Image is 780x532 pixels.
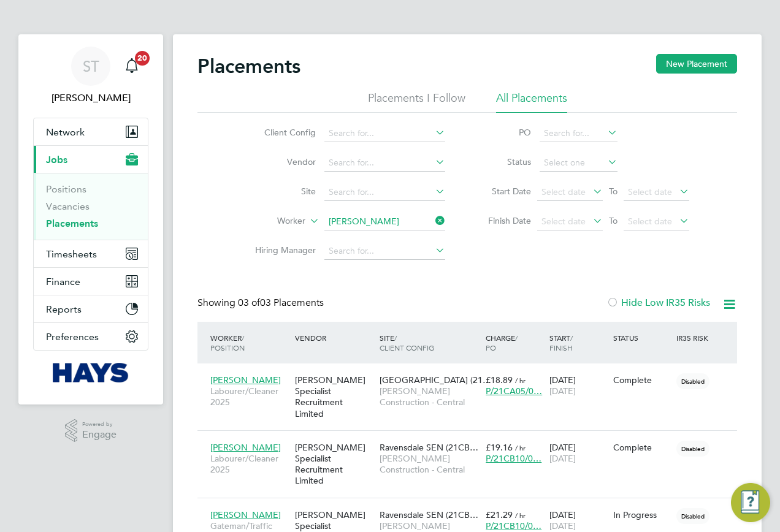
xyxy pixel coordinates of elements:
a: 20 [120,47,144,86]
div: Start [546,327,610,359]
a: [PERSON_NAME]Gateman/Traffic [PERSON_NAME] 2025[PERSON_NAME] Specialist Recruitment LimitedRavens... [207,503,737,513]
a: Go to home page [33,363,148,382]
div: In Progress [613,509,671,520]
nav: Main navigation [18,34,163,405]
span: / PO [486,333,518,352]
span: Select date [628,186,672,197]
span: / hr [515,511,526,520]
div: Charge [483,327,546,359]
button: Reports [34,295,148,322]
div: Complete [613,442,671,453]
input: Search for... [324,154,445,172]
div: [PERSON_NAME] Specialist Recruitment Limited [292,436,377,493]
span: Preferences [46,331,99,343]
span: [GEOGRAPHIC_DATA] (21… [380,374,491,386]
input: Search for... [324,125,445,142]
span: / Position [210,333,245,352]
a: Placements [46,218,98,229]
span: 20 [135,51,150,66]
div: Showing [197,297,326,310]
a: Powered byEngage [65,419,117,443]
span: £19.16 [486,442,513,453]
label: Status [476,156,531,167]
span: 03 of [238,297,260,309]
input: Select one [540,154,617,172]
span: / hr [515,376,526,385]
li: Placements I Follow [368,91,465,113]
span: Finance [46,276,80,287]
span: Samreet Thandi [33,91,148,105]
h2: Placements [197,54,300,78]
button: Preferences [34,323,148,350]
span: [DATE] [549,520,576,531]
span: Engage [82,430,117,440]
div: Site [377,327,483,359]
span: Disabled [676,508,709,524]
span: [PERSON_NAME] [210,374,281,386]
span: Labourer/Cleaner 2025 [210,453,289,475]
span: Jobs [46,154,67,165]
div: Jobs [34,173,148,240]
span: £21.29 [486,509,513,520]
div: [DATE] [546,368,610,403]
input: Search for... [324,213,445,230]
span: Select date [541,186,586,197]
span: [DATE] [549,453,576,464]
span: / hr [515,443,526,452]
label: Hiring Manager [245,245,316,256]
span: ST [83,58,99,74]
a: Positions [46,183,86,195]
label: PO [476,127,531,138]
div: Worker [207,327,292,359]
span: Ravensdale SEN (21CB… [380,442,478,453]
span: Reports [46,303,82,315]
a: [PERSON_NAME]Labourer/Cleaner 2025[PERSON_NAME] Specialist Recruitment LimitedRavensdale SEN (21C... [207,435,737,446]
span: To [605,213,621,229]
li: All Placements [496,91,567,113]
label: Hide Low IR35 Risks [606,297,710,309]
span: [PERSON_NAME] Construction - Central [380,386,480,408]
button: New Placement [656,54,737,74]
a: [PERSON_NAME]Labourer/Cleaner 2025[PERSON_NAME] Specialist Recruitment Limited[GEOGRAPHIC_DATA] (... [207,368,737,378]
span: Disabled [676,441,709,457]
span: To [605,183,621,199]
img: hays-logo-retina.png [53,363,129,382]
span: Disabled [676,373,709,389]
span: / Finish [549,333,573,352]
span: [DATE] [549,386,576,397]
label: Start Date [476,186,531,197]
span: / Client Config [380,333,434,352]
div: Status [610,327,674,349]
span: 03 Placements [238,297,324,309]
span: Labourer/Cleaner 2025 [210,386,289,408]
span: £18.89 [486,374,513,386]
div: [DATE] [546,436,610,470]
button: Timesheets [34,240,148,267]
input: Search for... [324,243,445,260]
span: P/21CB10/0… [486,520,541,531]
span: Network [46,126,85,138]
span: Timesheets [46,248,97,260]
button: Finance [34,268,148,295]
div: Complete [613,374,671,386]
span: P/21CA05/0… [486,386,542,397]
a: Vacancies [46,200,90,212]
span: P/21CB10/0… [486,453,541,464]
div: Vendor [292,327,377,349]
label: Finish Date [476,215,531,226]
span: [PERSON_NAME] Construction - Central [380,453,480,475]
div: IR35 Risk [673,327,716,349]
span: Select date [541,216,586,227]
span: Powered by [82,419,117,430]
label: Site [245,186,316,197]
a: ST[PERSON_NAME] [33,47,148,105]
div: [PERSON_NAME] Specialist Recruitment Limited [292,368,377,425]
input: Search for... [324,184,445,201]
label: Client Config [245,127,316,138]
span: [PERSON_NAME] [210,509,281,520]
span: Ravensdale SEN (21CB… [380,509,478,520]
label: Vendor [245,156,316,167]
span: Select date [628,216,672,227]
button: Network [34,118,148,145]
button: Engage Resource Center [731,483,770,522]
